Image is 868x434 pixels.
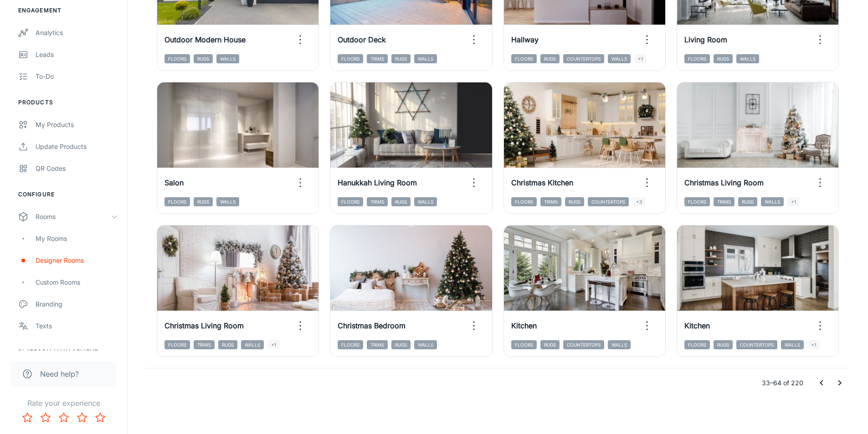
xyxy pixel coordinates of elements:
[632,197,646,206] span: +3
[194,340,215,349] span: Trims
[414,340,437,349] span: Walls
[391,197,411,206] span: Rugs
[511,34,539,45] h6: Hallway
[391,54,411,63] span: Rugs
[36,299,118,309] div: Branding
[511,197,537,206] span: Floors
[164,54,190,63] span: Floors
[540,340,560,349] span: Rugs
[36,50,118,60] div: Leads
[736,54,759,63] span: Walls
[608,340,631,349] span: Walls
[218,340,237,349] span: Rugs
[164,34,246,45] h6: Outdoor Modern House
[807,340,820,349] span: +1
[36,321,118,331] div: Texts
[164,340,190,349] span: Floors
[367,54,388,63] span: Trims
[36,212,111,222] div: Rooms
[714,54,733,63] span: Rugs
[831,374,849,392] button: Go to next page
[267,340,280,349] span: +1
[540,197,561,206] span: Trims
[55,408,73,427] button: Rate 3 star
[36,120,118,130] div: My Products
[511,54,537,63] span: Floors
[338,34,386,45] h6: Outdoor Deck
[91,408,109,427] button: Rate 5 star
[7,398,120,408] p: Rate your experience
[36,234,118,244] div: My Rooms
[511,340,537,349] span: Floors
[511,177,573,188] h6: Christmas Kitchen
[36,142,118,152] div: Update Products
[714,340,733,349] span: Rugs
[684,320,710,331] h6: Kitchen
[18,408,36,427] button: Rate 1 star
[414,197,437,206] span: Walls
[781,340,804,349] span: Walls
[634,54,647,63] span: +1
[216,54,239,63] span: Walls
[738,197,757,206] span: Rugs
[164,177,184,188] h6: Salon
[338,320,406,331] h6: Christmas Bedroom
[241,340,264,349] span: Walls
[36,277,118,287] div: Custom Rooms
[194,54,213,63] span: Rugs
[684,177,764,188] h6: Christmas Living Room
[565,197,584,206] span: Rugs
[608,54,631,63] span: Walls
[367,340,388,349] span: Trims
[540,54,560,63] span: Rugs
[338,177,417,188] h6: Hanukkah Living Room
[563,54,604,63] span: Countertops
[367,197,388,206] span: Trims
[761,197,784,206] span: Walls
[73,408,91,427] button: Rate 4 star
[787,197,800,206] span: +1
[762,378,803,388] p: 33–64 of 220
[164,197,190,206] span: Floors
[684,54,710,63] span: Floors
[684,197,710,206] span: Floors
[338,197,363,206] span: Floors
[36,28,118,38] div: Analytics
[588,197,629,206] span: Countertops
[36,408,55,427] button: Rate 2 star
[194,197,213,206] span: Rugs
[40,368,79,379] span: Need help?
[414,54,437,63] span: Walls
[216,197,239,206] span: Walls
[36,71,118,82] div: To-do
[684,34,727,45] h6: Living Room
[391,340,411,349] span: Rugs
[812,374,831,392] button: Go to previous page
[714,197,734,206] span: Trims
[36,255,118,266] div: Designer Rooms
[511,320,537,331] h6: Kitchen
[338,340,363,349] span: Floors
[338,54,363,63] span: Floors
[684,340,710,349] span: Floors
[164,320,244,331] h6: Christmas Living Room
[563,340,604,349] span: Countertops
[736,340,777,349] span: Countertops
[36,163,118,174] div: QR Codes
